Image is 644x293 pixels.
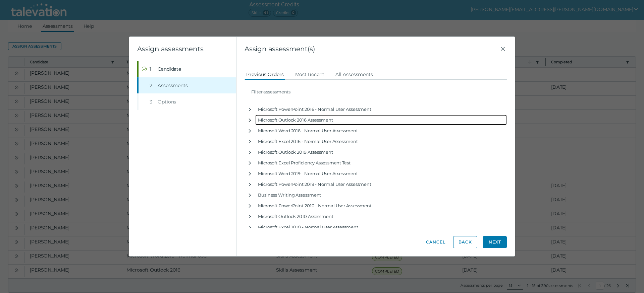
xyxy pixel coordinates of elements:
[483,236,507,248] button: Next
[334,68,375,80] button: All Assessments
[255,168,507,179] div: Microsoft Word 2019 - Normal User Assessment
[139,77,236,93] button: 2Assessments
[245,45,499,53] span: Assign assessment(s)
[158,66,181,72] span: Candidate
[255,200,507,211] div: Microsoft PowerPoint 2010 - Normal User Assessment
[255,157,507,168] div: Microsoft Excel Proficiency Assessment Test
[255,211,507,222] div: Microsoft Outlook 2010 Assessment
[150,66,155,72] div: 1
[499,45,507,53] button: Close
[137,61,236,110] nav: Wizard steps
[255,136,507,147] div: Microsoft Excel 2016 - Normal User Assessment
[142,66,147,72] cds-icon: Completed
[249,88,306,96] input: Filter assessments
[293,68,326,80] button: Most Recent
[255,147,507,157] div: Microsoft Outlook 2019 Assessment
[255,104,507,115] div: Microsoft PowerPoint 2016 - Normal User Assessment
[139,61,236,77] button: Completed
[245,68,285,80] button: Previous Orders
[255,222,507,232] div: Microsoft Excel 2010 - Normal User Assessment
[255,125,507,136] div: Microsoft Word 2016 - Normal User Assessment
[255,115,507,125] div: Microsoft Outlook 2016 Assessment
[150,82,155,89] div: 2
[158,82,188,89] span: Assessments
[255,179,507,190] div: Microsoft PowerPoint 2019 - Normal User Assessment
[137,45,203,53] clr-wizard-title: Assign assessments
[424,236,448,248] button: Cancel
[453,236,477,248] button: Back
[255,190,507,200] div: Business Writing Assessment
